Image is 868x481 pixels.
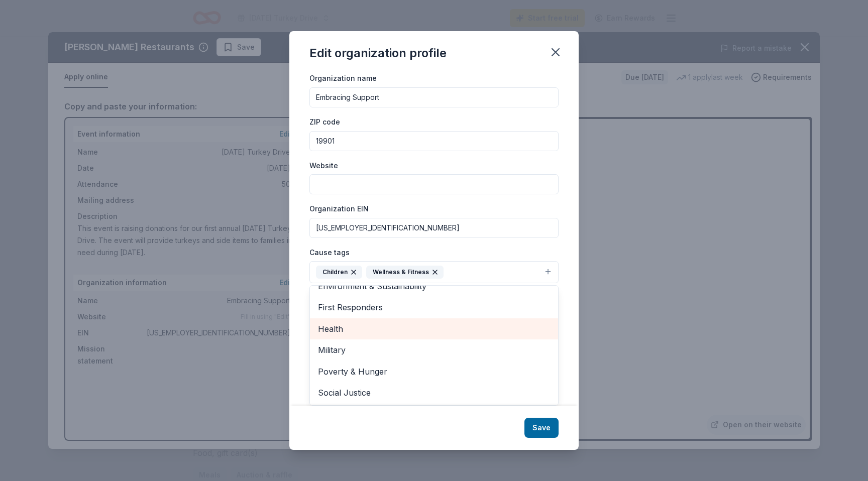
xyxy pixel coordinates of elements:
span: Poverty & Hunger [318,365,550,378]
button: ChildrenWellness & Fitness [309,261,559,283]
div: ChildrenWellness & Fitness [309,285,559,406]
div: Wellness & Fitness [366,266,444,279]
span: First Responders [318,301,550,314]
div: Children [316,266,362,279]
span: Military [318,343,550,356]
span: Environment & Sustainability [318,280,550,293]
span: Health [318,322,550,335]
span: Social Justice [318,386,550,399]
